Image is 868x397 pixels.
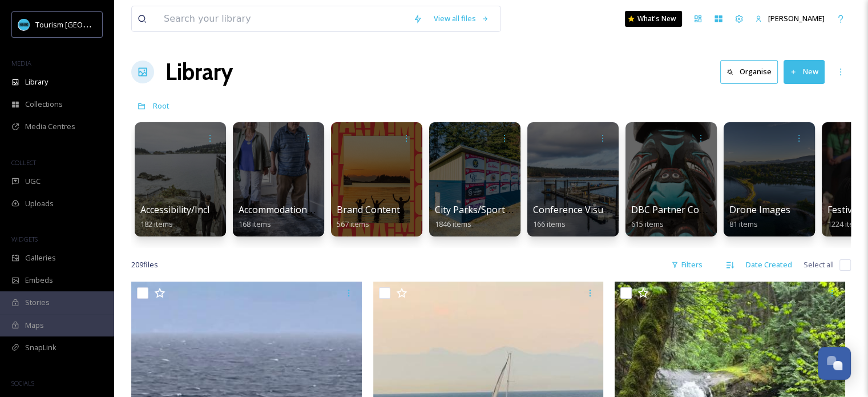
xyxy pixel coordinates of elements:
button: New [784,60,825,83]
span: 567 items [337,219,369,229]
a: Library [165,55,233,89]
span: 168 items [239,219,271,229]
span: DBC Partner Contrent [631,203,726,216]
span: Galleries [25,252,56,263]
span: Accommodations by Biz [239,203,340,216]
span: Root [153,101,169,111]
span: Accessibility/Inclusivity [140,203,237,216]
span: Tourism [GEOGRAPHIC_DATA] [35,19,138,30]
span: 81 items [729,219,758,229]
span: Brand Content [337,203,400,216]
img: tourism_nanaimo_logo.jpeg [18,19,30,30]
span: Drone Images [729,203,790,216]
span: SOCIALS [11,379,34,387]
a: Organise [720,60,784,83]
span: 615 items [631,219,664,229]
a: City Parks/Sport Images1846 items [435,204,539,229]
span: UGC [25,176,41,187]
span: Library [25,77,48,87]
span: Uploads [25,198,54,209]
input: Search your library [158,6,407,31]
span: Collections [25,99,63,110]
span: 1224 items [827,219,864,229]
span: WIDGETS [11,235,38,243]
a: Accessibility/Inclusivity182 items [140,204,237,229]
span: [PERSON_NAME] [768,13,825,23]
a: Accommodations by Biz168 items [239,204,340,229]
a: Root [153,99,169,113]
span: SnapLink [25,342,56,353]
span: Media Centres [25,121,75,132]
span: City Parks/Sport Images [435,203,539,216]
button: Open Chat [818,347,851,380]
a: What's New [625,11,682,27]
a: Brand Content567 items [337,204,400,229]
span: Stories [25,297,50,308]
span: 166 items [533,219,566,229]
span: Select all [804,259,834,270]
span: 182 items [140,219,173,229]
span: COLLECT [11,158,36,167]
span: Conference Visuals [533,203,615,216]
span: Maps [25,320,44,331]
a: Drone Images81 items [729,204,790,229]
div: Filters [665,254,708,276]
div: Date Created [740,254,798,276]
a: Conference Visuals166 items [533,204,615,229]
span: Embeds [25,275,53,286]
button: Organise [720,60,778,83]
span: 1846 items [435,219,471,229]
span: 209 file s [131,259,158,270]
a: DBC Partner Contrent615 items [631,204,726,229]
a: [PERSON_NAME] [749,7,830,30]
span: MEDIA [11,59,31,67]
a: View all files [428,7,495,30]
